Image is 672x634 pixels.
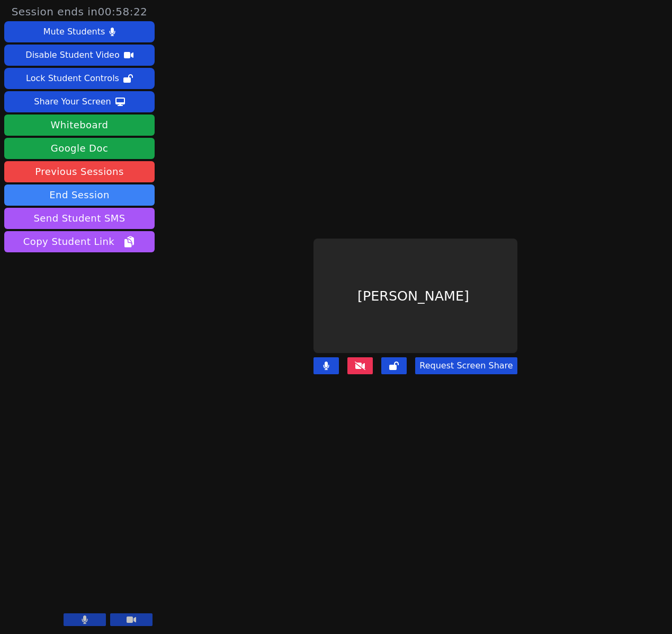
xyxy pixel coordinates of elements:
div: Lock Student Controls [26,70,119,87]
a: Previous Sessions [4,161,155,182]
div: [PERSON_NAME] [313,239,517,353]
button: Request Screen Share [415,357,517,374]
button: Mute Students [4,21,155,42]
time: 00:58:22 [98,5,148,18]
button: Share Your Screen [4,91,155,112]
a: Google Doc [4,138,155,159]
span: Session ends in [12,4,148,19]
span: Copy Student Link [23,234,136,249]
button: Lock Student Controls [4,68,155,89]
div: Disable Student Video [25,47,119,64]
button: Disable Student Video [4,45,155,66]
button: Send Student SMS [4,208,155,229]
button: End Session [4,184,155,206]
button: Whiteboard [4,115,155,136]
div: Mute Students [43,23,105,40]
button: Copy Student Link [4,231,155,252]
div: Share Your Screen [34,93,111,110]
